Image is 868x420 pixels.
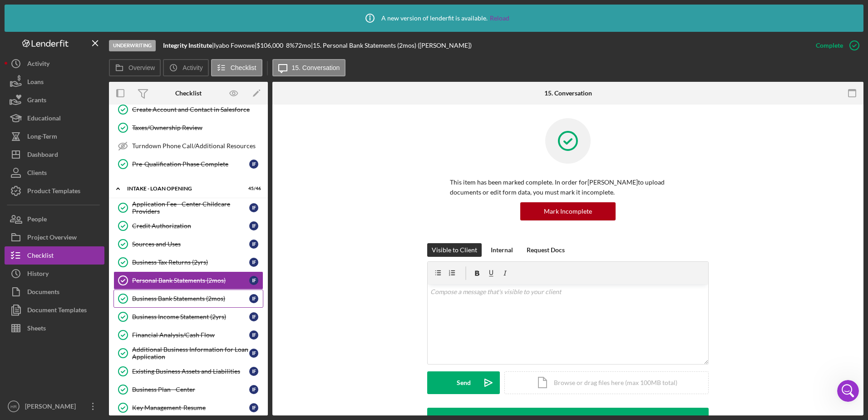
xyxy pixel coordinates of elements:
[132,200,249,215] div: Application Fee - Center Childcare Providers
[5,265,104,283] button: History
[113,271,263,290] a: Personal Bank Statements (2mos)IF
[113,308,263,326] a: Business Income Statement (2yrs)IF
[156,15,173,31] div: Close
[18,17,33,32] img: logo
[5,246,104,265] button: Checklist
[10,404,17,409] text: HR
[75,306,107,313] span: Messages
[113,119,263,137] a: Taxes/Ownership Review
[5,55,104,73] button: Activity
[163,59,208,76] button: Activity
[27,164,47,184] div: Clients
[214,42,256,49] div: Iyabo Fowowe |
[5,127,104,145] button: Long-Term
[113,380,263,399] a: Business Plan - CenterIF
[816,36,843,55] div: Complete
[106,15,124,33] img: Profile image for Allison
[113,217,263,235] a: Credit AuthorizationIF
[27,228,77,249] div: Project Overview
[132,240,249,248] div: Sources and Uses
[249,160,258,169] div: I F
[5,91,104,109] button: Grants
[5,301,104,319] a: Document Templates
[27,91,46,111] div: Grants
[5,210,104,228] button: People
[113,155,263,173] a: Pre-Qualification Phase CompleteIF
[127,186,238,191] div: INTAKE - LOAN OPENING
[132,346,249,360] div: Additional Business Information for Loan Application
[5,228,104,246] a: Project Overview
[249,240,258,249] div: I F
[113,290,263,308] a: Business Bank Statements (2mos)IF
[182,64,202,71] label: Activity
[113,326,263,344] a: Financial Analysis/Cash FlowIF
[249,349,258,358] div: I F
[5,397,104,415] button: HR[PERSON_NAME]
[20,306,40,313] span: Home
[18,65,163,95] p: Hi [PERSON_NAME] 👋
[311,42,472,49] div: | 15. Personal Bank Statements (2mos) ([PERSON_NAME])
[163,41,212,49] b: Integrity Institute
[113,100,263,119] a: Create Account and Contact in Salesforce
[132,386,249,393] div: Business Plan - Center
[249,258,258,267] div: I F
[121,284,182,320] button: Help
[27,301,87,321] div: Document Templates
[27,210,47,230] div: People
[249,312,258,321] div: I F
[249,385,258,394] div: I F
[249,367,258,376] div: I F
[113,362,263,380] a: Existing Business Assets and LiabilitiesIF
[211,59,262,76] button: Checklist
[23,397,82,418] div: [PERSON_NAME]
[132,331,249,339] div: Financial Analysis/Cash Flow
[27,127,57,148] div: Long-Term
[432,243,477,257] div: Visible to Client
[113,137,263,155] a: Turndown Phone Call/Additional Resources
[520,202,616,220] button: Mark Incomplete
[292,64,340,71] label: 15. Conversation
[132,295,249,302] div: Business Bank Statements (2mos)
[5,109,104,127] button: Educational
[359,7,509,30] div: A new version of lenderfit is available.
[5,283,104,301] button: Documents
[486,243,518,257] button: Internal
[249,276,258,285] div: I F
[132,222,249,230] div: Credit Authorization
[132,404,249,411] div: Key Management-Resume
[457,371,471,394] div: Send
[245,186,261,191] div: 45 / 46
[522,243,569,257] button: Request Docs
[132,313,249,320] div: Business Income Statement (2yrs)
[5,319,104,337] button: Sheets
[27,182,80,202] div: Product Templates
[18,95,163,111] p: How can we help?
[527,243,565,257] div: Request Docs
[132,259,249,266] div: Business Tax Returns (2yrs)
[249,203,258,212] div: I F
[27,73,44,93] div: Loans
[123,15,142,33] img: Profile image for Christina
[544,202,592,220] div: Mark Incomplete
[60,284,121,320] button: Messages
[132,124,263,131] div: Taxes/Ownership Review
[807,36,863,55] button: Complete
[5,73,104,91] button: Loans
[27,319,46,340] div: Sheets
[5,182,104,200] button: Product Templates
[5,164,104,182] button: Clients
[175,90,202,97] div: Checklist
[113,399,263,417] a: Key Management-ResumeIF
[113,235,263,253] a: Sources and UsesIF
[450,177,686,198] p: This item has been marked complete. In order for [PERSON_NAME] to upload documents or edit form d...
